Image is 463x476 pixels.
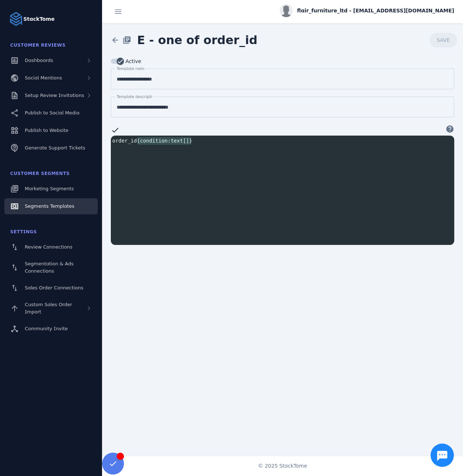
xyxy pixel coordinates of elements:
[25,93,84,98] span: Setup Review Invitations
[4,280,98,296] a: Sales Order Connections
[9,12,23,26] img: Logo image
[4,198,98,214] a: Segments Templates
[117,94,157,99] mat-label: Template description
[10,229,37,234] span: Settings
[25,285,83,290] span: Sales Order Connections
[131,26,263,55] span: E - one of order_id
[4,181,98,197] a: Marketing Segments
[25,58,53,63] span: Dashboards
[4,239,98,255] a: Review Connections
[446,125,454,133] mat-icon: help
[25,261,74,274] span: Segmentation & Ads Connections
[4,105,98,121] a: Publish to Social Media
[111,136,454,245] div: Segment sql
[25,302,72,315] span: Custom Sales Order Import
[25,186,74,191] span: Marketing Segments
[111,69,454,97] mat-form-field: Template name
[280,4,293,17] img: profile.jpg
[25,326,68,331] span: Community Invite
[258,462,307,470] span: © 2025 StackTome
[25,244,73,250] span: Review Connections
[137,138,140,144] span: {
[111,126,120,134] mat-icon: check
[183,138,192,144] span: []}
[25,75,62,81] span: Social Mentions
[112,138,192,144] span: order_id condition text
[25,203,74,209] span: Segments Templates
[4,257,98,278] a: Segmentation & Ads Connections
[4,140,98,156] a: Generate Support Tickets
[297,7,454,15] span: flair_furniture_ltd - [EMAIL_ADDRESS][DOMAIN_NAME]
[117,66,146,71] mat-label: Template name
[23,15,55,23] strong: StackTome
[4,321,98,337] a: Community Invite
[111,97,454,125] mat-form-field: Template description
[25,145,85,151] span: Generate Support Tickets
[280,4,454,17] button: flair_furniture_ltd - [EMAIL_ADDRESS][DOMAIN_NAME]
[122,36,131,44] mat-icon: library_books
[10,171,70,176] span: Customer Segments
[25,128,68,133] span: Publish to Website
[124,57,141,66] label: Active
[168,138,171,144] span: :
[25,110,79,116] span: Publish to Social Media
[4,122,98,138] a: Publish to Website
[10,43,66,48] span: Customer Reviews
